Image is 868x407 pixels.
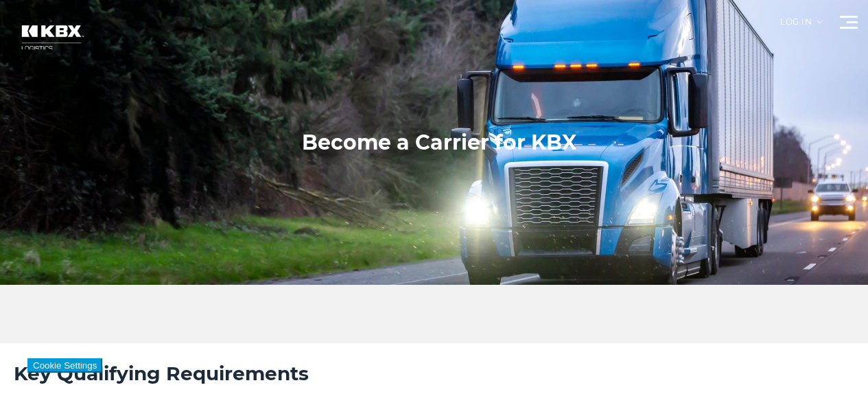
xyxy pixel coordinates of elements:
img: kbx logo [10,14,93,62]
div: Log in [780,18,823,36]
img: arrow [817,21,823,23]
h2: Key Qualifying Requirements [14,360,854,386]
button: Cookie Settings [27,358,102,373]
h1: Become a Carrier for KBX [302,129,576,156]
